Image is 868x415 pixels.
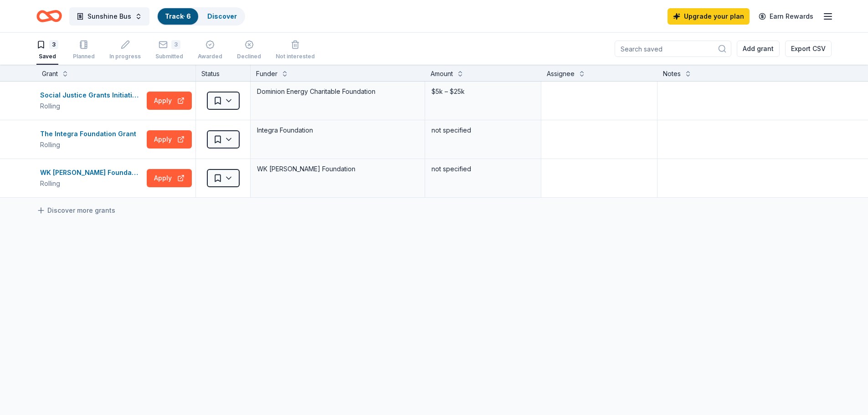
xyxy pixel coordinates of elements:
[237,53,261,60] div: Declined
[198,36,222,65] button: Awarded
[49,40,58,49] div: 3
[40,139,140,150] div: Rolling
[785,41,832,57] button: Export CSV
[256,124,419,137] div: Integra Foundation
[147,130,192,149] button: Apply
[276,36,315,65] button: Not interested
[663,68,681,79] div: Notes
[109,53,141,60] div: In progress
[73,53,95,60] div: Planned
[69,7,149,26] button: Sunshine Bus
[431,124,535,137] div: not specified
[431,68,453,79] div: Amount
[36,205,115,216] a: Discover more grants
[547,68,575,79] div: Assignee
[157,7,245,26] button: Track· 6Discover
[256,68,277,79] div: Funder
[753,8,819,25] a: Earn Rewards
[40,128,140,139] div: The Integra Foundation Grant
[73,36,95,65] button: Planned
[42,68,58,79] div: Grant
[40,167,143,178] div: WK [PERSON_NAME] Foundation Grant
[615,41,731,57] input: Search saved
[207,12,237,20] a: Discover
[40,167,143,189] button: WK [PERSON_NAME] Foundation GrantRolling
[40,128,143,150] button: The Integra Foundation GrantRolling
[36,5,62,27] a: Home
[36,53,58,60] div: Saved
[668,8,750,25] a: Upgrade your plan
[256,163,419,175] div: WK [PERSON_NAME] Foundation
[276,53,315,60] div: Not interested
[147,169,192,187] button: Apply
[196,65,251,81] div: Status
[237,36,261,65] button: Declined
[36,36,58,65] button: 3Saved
[109,36,141,65] button: In progress
[165,12,191,20] a: Track· 6
[737,41,780,57] button: Add grant
[431,163,535,175] div: not specified
[40,90,143,101] div: Social Justice Grants Initiative - Community Grants
[40,101,143,112] div: Rolling
[87,11,131,22] span: Sunshine Bus
[198,53,222,60] div: Awarded
[147,92,192,110] button: Apply
[256,85,419,98] div: Dominion Energy Charitable Foundation
[40,178,143,189] div: Rolling
[431,85,535,98] div: $5k – $25k
[40,90,143,112] button: Social Justice Grants Initiative - Community GrantsRolling
[171,40,180,49] div: 3
[155,53,183,60] div: Submitted
[155,36,183,65] button: 3Submitted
